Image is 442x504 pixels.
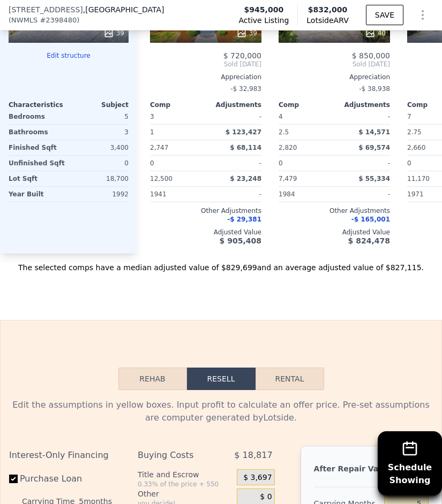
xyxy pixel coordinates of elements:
[150,228,261,236] div: Adjusted Value
[118,368,187,390] button: Rehab
[279,73,390,81] div: Appreciation
[206,101,261,109] div: Adjustments
[407,175,430,182] span: 11,170
[308,5,348,14] span: $832,000
[244,4,284,15] span: $945,000
[9,475,18,483] input: Purchase Loan
[9,51,129,60] button: Edit structure
[83,4,164,15] span: , [GEOGRAPHIC_DATA]
[71,140,129,155] div: 3,400
[314,459,392,478] div: After Repair Value
[230,144,261,151] span: $ 68,114
[230,85,261,93] span: -$ 32,983
[9,187,66,202] div: Year Built
[9,469,71,488] label: Purchase Loan
[223,51,261,60] span: $ 720,000
[358,144,390,151] span: $ 69,574
[208,187,261,202] div: -
[279,207,390,215] div: Other Adjustments
[279,228,390,236] div: Adjusted Value
[243,473,272,483] span: $ 3,697
[348,236,390,245] span: $ 824,478
[407,113,411,120] span: 7
[150,159,154,167] span: 0
[407,144,425,151] span: 2,660
[103,28,124,39] div: 39
[279,60,390,68] span: Sold [DATE]
[187,368,256,390] button: Resell
[279,159,283,167] span: 0
[150,113,154,120] span: 3
[150,175,173,182] span: 12,500
[9,101,69,109] div: Characteristics
[279,113,283,120] span: 4
[150,207,261,215] div: Other Adjustments
[40,15,77,26] span: # 2398480
[9,109,66,124] div: Bedrooms
[238,15,289,26] span: Active Listing
[279,175,297,182] span: 7,479
[71,125,129,140] div: 3
[9,140,66,155] div: Finished Sqft
[336,109,390,124] div: -
[11,15,38,26] span: NWMLS
[352,51,390,60] span: $ 850,000
[256,368,324,390] button: Rental
[366,5,403,25] button: SAVE
[71,171,129,186] div: 18,700
[69,101,129,109] div: Subject
[150,125,204,140] div: 1
[358,128,390,136] span: $ 14,571
[279,187,332,202] div: 1984
[234,446,272,465] span: $ 18,817
[150,101,206,109] div: Comp
[365,28,386,39] div: 40
[336,187,390,202] div: -
[9,156,66,171] div: Unfinished Sqft
[220,236,261,245] span: $ 905,408
[230,175,261,182] span: $ 23,248
[351,216,390,223] span: -$ 165,001
[9,446,112,465] div: Interest-Only Financing
[138,480,233,488] div: 0.33% of the price + 550
[150,187,204,202] div: 1941
[334,101,390,109] div: Adjustments
[150,144,168,151] span: 2,747
[71,109,129,124] div: 5
[412,4,433,26] button: Show Options
[9,15,79,26] div: ( )
[150,60,261,68] span: Sold [DATE]
[9,399,433,424] div: Edit the assumptions in yellow boxes. Input profit to calculate an offer price. Pre-set assumptio...
[71,187,129,202] div: 1992
[71,156,129,171] div: 0
[359,85,390,93] span: -$ 38,938
[358,175,390,182] span: $ 55,334
[9,125,66,140] div: Bathrooms
[138,446,218,465] div: Buying Costs
[279,101,334,109] div: Comp
[279,125,332,140] div: 2.5
[138,469,233,480] div: Title and Escrow
[236,28,257,39] div: 39
[138,488,233,499] div: Other
[279,144,297,151] span: 2,820
[226,128,261,136] span: $ 123,427
[150,73,261,81] div: Appreciation
[306,15,348,26] span: Lotside ARV
[227,216,261,223] span: -$ 29,381
[9,171,66,186] div: Lot Sqft
[336,156,390,171] div: -
[407,159,411,167] span: 0
[208,109,261,124] div: -
[208,156,261,171] div: -
[260,492,272,502] span: $ 0
[9,4,83,15] span: [STREET_ADDRESS]
[378,431,442,495] button: ScheduleShowing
